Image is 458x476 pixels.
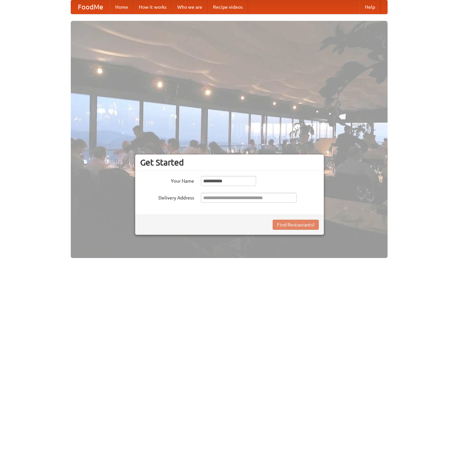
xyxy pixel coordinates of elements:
[140,193,194,201] label: Delivery Address
[273,220,319,230] button: Find Restaurants!
[110,0,133,14] a: Home
[133,0,172,14] a: How it works
[172,0,208,14] a: Who we are
[208,0,248,14] a: Recipe videos
[360,0,380,14] a: Help
[140,157,319,168] h3: Get Started
[71,0,110,14] a: FoodMe
[140,176,194,184] label: Your Name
